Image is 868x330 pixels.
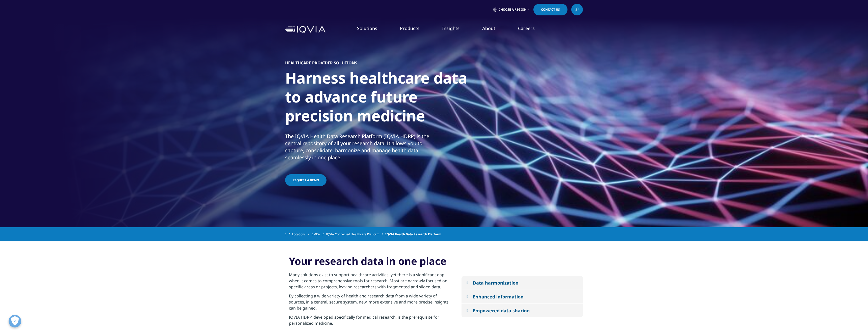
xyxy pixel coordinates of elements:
[541,8,560,11] span: Contact Us
[499,8,527,12] span: Choose a Region
[285,60,357,65] h5: HEALTHCARE PROVIDER SOLUTIONS
[462,290,583,303] button: Enhanced information
[357,25,377,31] a: Solutions
[518,25,535,31] a: Careers
[462,276,583,290] button: Data harmonization
[533,4,567,15] a: Contact Us
[289,314,450,329] p: IQVIA HDRP, developed specifically for medical research, is the prerequisite for personalized med...
[292,230,312,239] a: Locations
[482,25,495,31] a: About
[285,26,325,33] img: IQVIA Healthcare Information Technology and Pharma Clinical Research Company
[326,230,385,239] a: IQVIA Connected Healthcare Platform
[289,272,450,293] p: Many solutions exist to support healthcare activities, yet there is a significant gap when it com...
[473,308,530,314] div: Empowered data sharing
[289,293,450,314] p: By collecting a wide variety of health and research data from a wide variety of sources, in a cen...
[285,68,474,128] h1: Harness healthcare data to advance future precision medicine
[285,174,327,186] a: REQUEST A DEMO
[289,254,446,272] h2: Your research data in one place
[473,280,519,286] div: Data harmonization
[442,25,459,31] a: Insights
[312,230,326,239] a: EMEA
[285,133,433,164] p: The IQVIA Health Data Research Platform (IQVIA HDRP) is the central repository of all your resear...
[293,178,319,182] span: REQUEST A DEMO
[385,230,441,239] span: IQVIA Health Data Research Platform
[462,304,583,317] button: Empowered data sharing
[9,315,21,327] button: Präferenzen öffnen
[400,25,419,31] a: Products
[473,294,524,300] div: Enhanced information
[328,18,583,41] nav: Primary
